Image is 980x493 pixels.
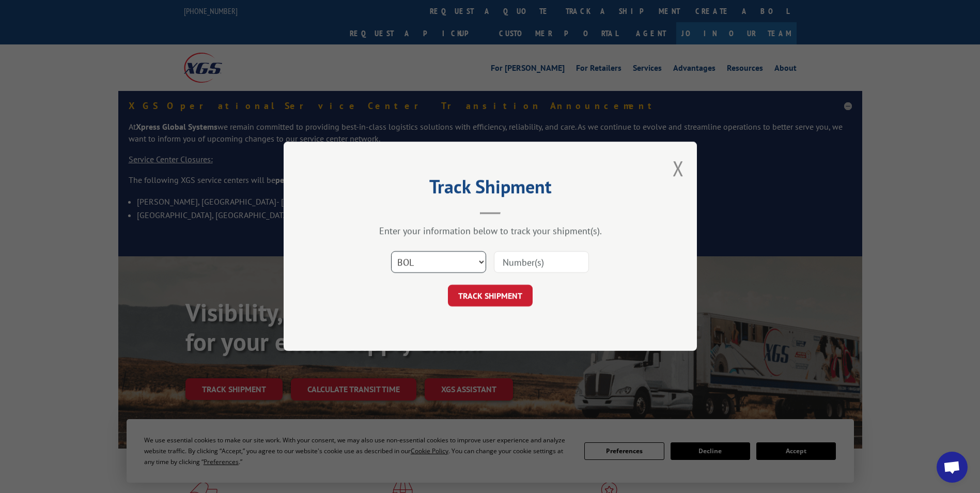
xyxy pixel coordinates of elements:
h2: Track Shipment [335,179,645,199]
input: Number(s) [494,252,589,273]
div: Enter your information below to track your shipment(s). [335,225,645,237]
button: Close modal [673,155,684,182]
button: TRACK SHIPMENT [448,285,533,307]
a: Open chat [937,452,968,483]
